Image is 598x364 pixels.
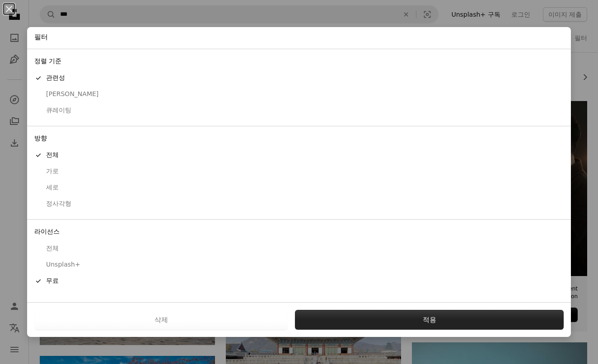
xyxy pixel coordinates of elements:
div: Unsplash+ [34,260,564,269]
button: 세로 [27,180,571,196]
button: 정사각형 [27,196,571,212]
button: 큐레이팅 [27,102,571,119]
div: 세로 [34,183,564,192]
div: 관련성 [34,74,564,83]
div: 정렬 기준 [27,53,571,70]
button: 가로 [27,163,571,180]
button: 전체 [27,147,571,163]
div: 전체 [34,151,564,160]
div: 큐레이팅 [34,106,564,115]
div: 정사각형 [34,199,564,208]
div: [PERSON_NAME] [34,90,564,99]
div: 가로 [34,167,564,176]
div: 라이선스 [27,223,571,240]
div: 무료 [34,276,564,286]
button: Unsplash+ [27,257,571,273]
button: 무료 [27,273,571,289]
button: 삭제 [34,310,288,330]
button: 관련성 [27,70,571,86]
div: 방향 [27,130,571,147]
button: 전체 [27,240,571,257]
button: 적용 [295,310,564,330]
button: [PERSON_NAME] [27,86,571,102]
h4: 필터 [34,32,48,42]
div: 전체 [34,244,564,253]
